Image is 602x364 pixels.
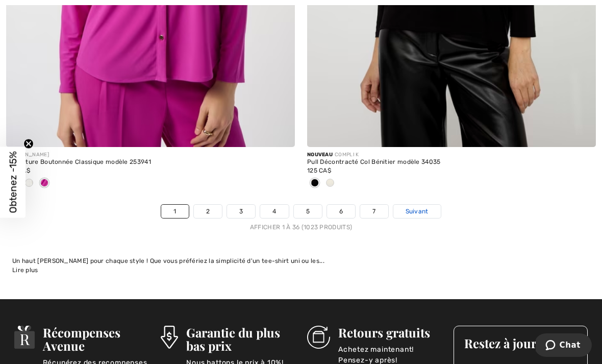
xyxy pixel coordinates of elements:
[23,138,34,149] button: Close teaser
[307,175,322,192] div: Black
[161,326,178,349] img: Garantie du plus bas prix
[536,333,592,359] iframe: Ouvre un widget dans lequel vous pouvez chatter avec l’un de nos agents
[227,205,255,218] a: 3
[322,175,338,192] div: Ivory
[14,326,35,349] img: Récompenses Avenue
[6,159,295,166] div: Fermeture Boutonnée Classique modèle 253941
[360,205,388,218] a: 7
[307,159,596,166] div: Pull Décontracté Col Bénitier modèle 34035
[393,205,441,218] a: Suivant
[294,205,322,218] a: 5
[406,207,429,216] span: Suivant
[12,256,590,265] div: Un haut [PERSON_NAME] pour chaque style ! Que vous préfériez la simplicité d'un tee-shirt uni ou ...
[21,175,37,192] div: Vanilla 30
[260,205,288,218] a: 4
[12,266,38,274] span: Lire plus
[37,175,52,192] div: Cosmos
[194,205,222,218] a: 2
[161,205,188,218] a: 1
[307,167,331,174] span: 125 CA$
[186,326,295,352] h3: Garantie du plus bas prix
[464,336,577,350] h3: Restez à jour
[43,326,148,352] h3: Récompenses Avenue
[327,205,355,218] a: 6
[6,151,295,159] div: [PERSON_NAME]
[307,326,330,349] img: Retours gratuits
[7,151,19,213] span: Obtenez -15%
[307,152,333,158] span: Nouveau
[307,151,596,159] div: COMPLI K
[338,326,441,339] h3: Retours gratuits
